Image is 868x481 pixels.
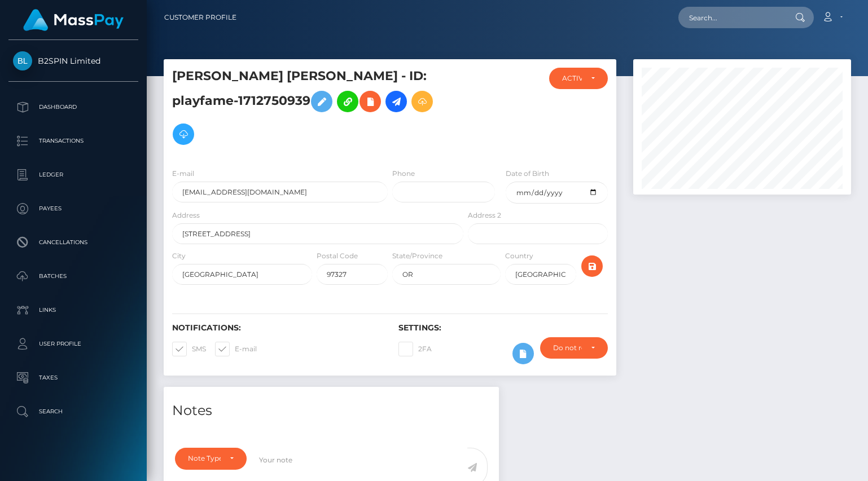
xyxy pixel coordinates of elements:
[553,343,582,352] div: Do not require
[215,342,257,356] label: E-mail
[13,336,134,352] p: User Profile
[317,251,358,261] label: Postal Code
[8,330,138,358] a: User Profile
[13,234,134,251] p: Cancellations
[8,228,138,257] a: Cancellations
[13,166,134,183] p: Ledger
[13,51,32,70] img: B2SPIN Limited
[8,56,138,66] span: B2SPIN Limited
[175,448,247,469] button: Note Type
[188,454,221,463] div: Note Type
[8,262,138,290] a: Batches
[8,127,138,155] a: Transactions
[385,91,407,112] a: Initiate Payout
[398,323,608,333] h6: Settings:
[8,93,138,121] a: Dashboard
[13,369,134,386] p: Taxes
[13,268,134,285] p: Batches
[549,68,608,89] button: ACTIVE
[540,337,608,359] button: Do not require
[13,200,134,217] p: Payees
[13,403,134,420] p: Search
[172,323,382,333] h6: Notifications:
[172,210,200,220] label: Address
[505,251,533,261] label: Country
[398,342,432,356] label: 2FA
[506,169,549,179] label: Date of Birth
[392,251,442,261] label: State/Province
[172,342,206,356] label: SMS
[678,7,784,28] input: Search...
[562,74,582,83] div: ACTIVE
[8,398,138,426] a: Search
[468,210,501,220] label: Address 2
[164,6,236,29] a: Customer Profile
[8,364,138,392] a: Taxes
[8,161,138,189] a: Ledger
[8,195,138,223] a: Payees
[8,296,138,324] a: Links
[13,99,134,116] p: Dashboard
[392,169,415,179] label: Phone
[172,68,457,151] h5: [PERSON_NAME] [PERSON_NAME] - ID: playfame-1712750939
[172,169,194,179] label: E-mail
[172,401,490,421] h4: Notes
[23,9,124,31] img: MassPay Logo
[13,133,134,149] p: Transactions
[172,251,186,261] label: City
[13,302,134,319] p: Links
